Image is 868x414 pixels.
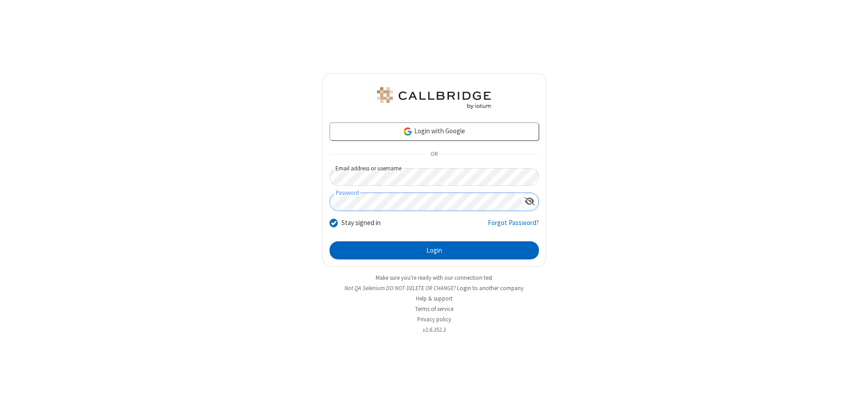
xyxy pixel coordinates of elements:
button: Login to another company [457,284,524,292]
button: Login [330,241,539,259]
a: Forgot Password? [488,218,539,235]
a: Help & support [416,295,453,302]
a: Privacy policy [417,315,451,323]
div: Show password [521,193,538,210]
a: Make sure you're ready with our connection test [376,274,492,282]
img: QA Selenium DO NOT DELETE OR CHANGE [375,87,493,109]
a: Login with Google [330,122,539,141]
li: Not QA Selenium DO NOT DELETE OR CHANGE? [322,284,546,292]
a: Terms of service [415,305,453,313]
label: Stay signed in [341,218,381,228]
li: v2.6.352.3 [322,325,546,334]
img: google-icon.png [403,127,413,136]
input: Password [330,193,521,211]
span: OR [427,148,441,161]
input: Email address or username [330,168,539,186]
